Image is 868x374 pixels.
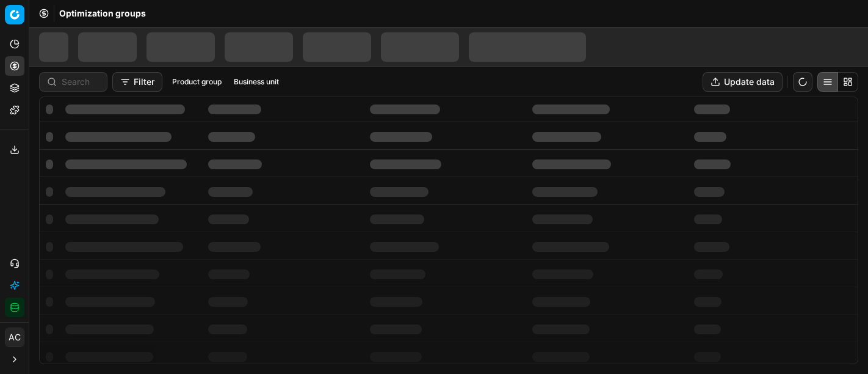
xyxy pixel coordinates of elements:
span: AC [5,328,24,346]
button: Update data [703,72,783,92]
button: Product group [167,75,226,89]
button: Filter [112,72,162,92]
button: Business unit [229,75,284,89]
nav: breadcrumb [59,7,146,20]
button: AC [5,328,24,347]
input: Search [62,76,99,88]
span: Optimization groups [59,7,146,20]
